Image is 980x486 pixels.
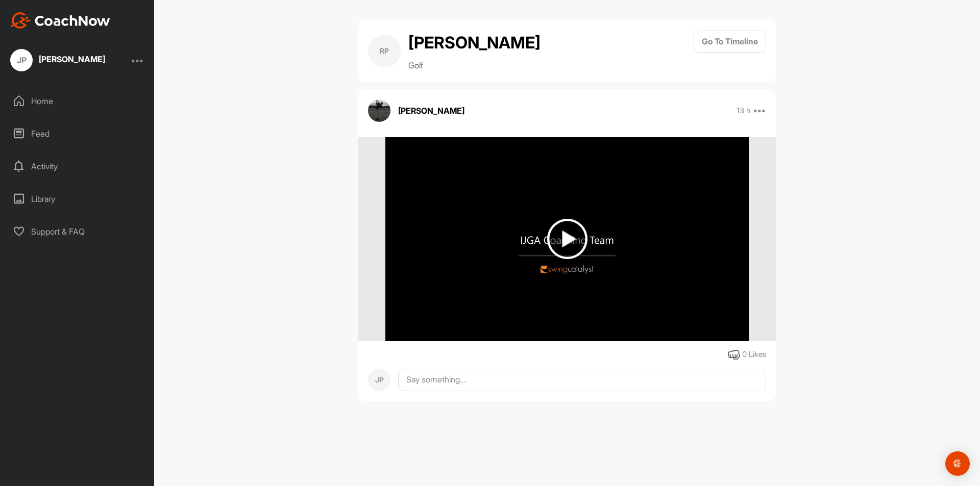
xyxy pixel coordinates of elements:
[694,31,766,71] a: Go To Timeline
[10,49,33,71] div: JP
[368,369,390,391] div: JP
[694,31,766,53] button: Go To Timeline
[408,31,541,55] h2: [PERSON_NAME]
[547,219,587,259] img: play
[39,55,105,63] div: [PERSON_NAME]
[6,121,150,146] div: Feed
[368,99,390,122] img: avatar
[742,349,766,361] div: 0 Likes
[10,12,110,29] img: CoachNow
[6,154,150,179] div: Activity
[737,106,750,116] p: 13 h
[6,186,150,212] div: Library
[368,35,401,67] div: RP
[6,88,150,114] div: Home
[6,219,150,244] div: Support & FAQ
[945,451,970,476] div: Open Intercom Messenger
[398,105,464,117] p: [PERSON_NAME]
[385,137,748,341] img: media
[408,59,541,71] p: Golf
